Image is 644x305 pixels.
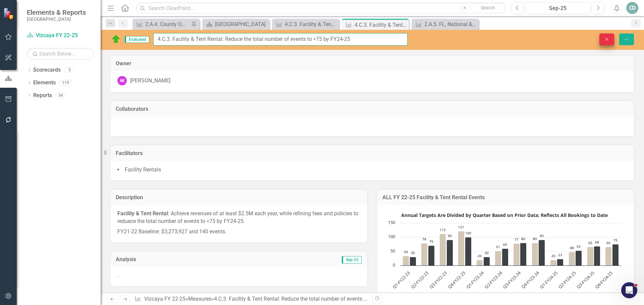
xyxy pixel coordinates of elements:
[27,32,94,40] a: Vizcaya FY 22-25
[514,244,520,266] path: Q3-FY23-24, 77. Actual YTD.
[440,234,446,266] path: Q3-FY22-23, 112. Actual YTD.
[458,231,465,266] path: Q4-FY22-23, 121. Actual YTD.
[595,240,599,244] text: 68
[588,240,592,245] text: 65
[117,210,361,227] p: : Achieve revenues of at least $2.5M each year, while refining fees and policies to reduece the t...
[448,233,452,238] text: 90
[27,8,86,16] span: Elements & Reports
[125,166,161,173] span: Facility Rentals
[145,20,190,28] div: 2.A.4. County Officials: Strengthen awareness among MDC elected officials by meeting in person wi...
[130,77,170,85] div: [PERSON_NAME]
[410,257,416,266] path: Q1-FY22-23, 30. Target YTD.
[465,231,471,235] text: 100
[520,243,527,266] path: Q3-FY23-24, 80. Target YTD.
[116,61,629,67] h3: Owner
[575,270,595,290] text: Q3-FY24-25
[413,20,477,28] a: 2.A.5. FL, National & International Daytime Visitor: Maintain [US_STATE] resident visitation.
[215,20,268,28] div: [GEOGRAPHIC_DATA]
[117,227,361,236] p: FY21-22 Baseline: $3,273,927 and 140 events.
[605,247,612,266] path: Q4-FY24-25, 66. Actual YTD.
[551,253,555,258] text: 20
[484,257,490,266] path: Q1-FY23-24, 30. Target YTD.
[626,2,638,14] button: CD
[440,227,446,232] text: 112
[388,233,395,239] text: 100
[204,20,268,28] a: [GEOGRAPHIC_DATA]
[355,21,407,29] div: 4.C.3. Facility & Tent Rental: Reduce the total number of events to <75 by FY24-25
[424,20,477,28] div: 2.A.5. FL, National & International Daytime Visitor: Maintain [US_STATE] resident visitation.
[116,150,629,156] h3: Facilitators
[612,244,619,266] path: Q4-FY24-25, 75. Target YTD.
[214,296,407,302] div: 4.C.3. Facility & Tent Rental: Reduce the total number of events to <75 by FY24-25
[403,256,409,266] path: Q1-FY22-23, 34. Actual YTD.
[495,251,501,266] path: Q2-FY23-24, 51. Actual YTD.
[116,106,629,112] h3: Collaborators
[621,282,637,298] iframe: Intercom live chat
[421,243,428,266] path: Q2-FY22-23, 78. Actual YTD.
[27,48,94,60] input: Search Below...
[577,244,581,249] text: 53
[117,210,168,217] strong: Facility & Tent Rental
[274,20,337,28] a: 4.C.3. Facility & Tent Rental: Achieve revenues of at least $2.5M each year
[125,36,149,43] span: Evaluated
[116,195,362,201] h3: Description
[538,270,558,290] text: Q1-FY24-25
[478,253,482,258] text: 20
[428,246,435,266] path: Q2-FY22-23, 70. Target YTD.
[33,92,52,99] a: Reports
[446,270,467,290] text: Q4-FY22-23
[503,242,507,247] text: 60
[526,2,590,14] button: Sep-25
[532,243,538,266] path: Q4-FY23-24, 80. Actual YTD.
[391,270,411,290] text: Q1-FY22-23
[502,249,508,266] path: Q2-FY23-24, 60. Target YTD.
[33,66,61,74] a: Scorecards
[59,80,72,86] div: 119
[496,244,500,249] text: 51
[422,237,426,241] text: 78
[411,250,415,255] text: 30
[393,262,395,268] text: 0
[136,2,506,14] input: Search ClearPoint...
[429,239,433,244] text: 70
[606,240,610,245] text: 66
[390,248,395,254] text: 50
[64,67,75,73] div: 5
[485,250,489,255] text: 30
[520,270,540,290] text: Q4-FY23-24
[401,212,608,218] text: Annual Targets Are Divided by Quarter Based on Prior Data; Reflects All Bookings to Date
[410,237,619,266] g: Target YTD, bar series 2 of 2 with 12 bars.
[153,33,408,46] input: This field is required
[558,252,562,257] text: 23
[570,245,574,250] text: 48
[33,79,56,87] a: Elements
[404,249,408,254] text: 34
[550,260,557,266] path: Q1-FY24-25, 20. Actual YTD.
[465,237,472,266] path: Q4-FY22-23, 100. Target YTD.
[285,20,337,28] div: 4.C.3. Facility & Tent Rental: Achieve revenues of at least $2.5M each year
[533,236,537,241] text: 80
[569,252,575,266] path: Q2-FY24-25, 48. Actual YTD.
[144,296,185,302] a: Vizcaya FY 22-25
[382,195,629,201] h3: ALL FY 22-25 Facility & Tent Rental Events
[388,219,395,225] text: 150
[576,251,582,266] path: Q2-FY24-25, 53. Target YTD.
[587,247,594,266] path: Q3-FY24-25, 65. Actual YTD.
[458,225,464,229] text: 121
[27,16,86,22] small: [GEOGRAPHIC_DATA]
[471,3,504,13] button: Search
[55,92,66,98] div: 34
[613,238,618,242] text: 75
[117,76,127,85] div: AK
[135,295,367,303] div: » »
[447,240,453,266] path: Q3-FY22-23, 90. Target YTD.
[111,34,121,45] img: At or Above Target
[410,270,430,290] text: Q2-FY22-23
[134,20,190,28] a: 2.A.4. County Officials: Strengthen awareness among MDC elected officials by meeting in person wi...
[116,256,239,262] h3: Analysis
[188,296,211,302] a: Measures
[594,270,614,290] text: Q4-FY24-25
[594,246,600,266] path: Q3-FY24-25, 68. Target YTD.
[557,259,563,266] path: Q1-FY24-25, 23. Target YTD.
